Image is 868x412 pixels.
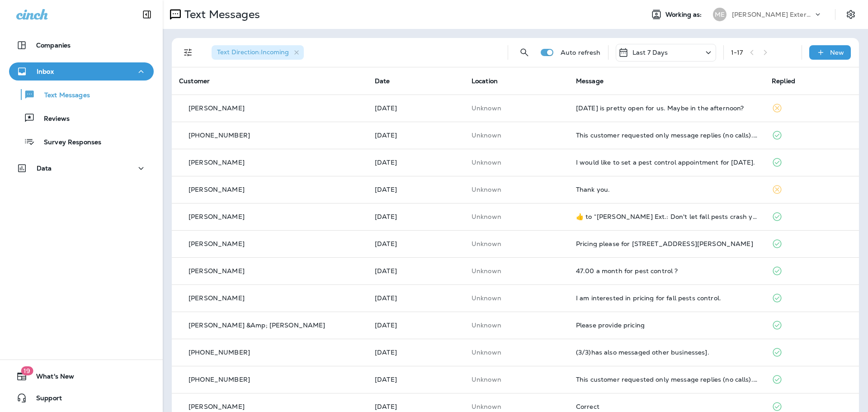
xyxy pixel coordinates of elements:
p: Inbox [37,68,54,75]
p: Auto refresh [561,49,601,56]
p: This customer does not have a last location and the phone number they messaged is not assigned to... [472,349,561,356]
p: Sep 12, 2025 02:44 PM [375,376,457,383]
p: This customer does not have a last location and the phone number they messaged is not assigned to... [472,376,561,383]
div: ​👍​ to “ Mares Ext.: Don't let fall pests crash your season! Our Quarterly Pest Control blocks an... [576,213,757,220]
button: Companies [9,36,154,54]
p: This customer does not have a last location and the phone number they messaged is not assigned to... [472,267,561,275]
p: [PERSON_NAME] &Amp; [PERSON_NAME] [189,322,325,329]
p: This customer does not have a last location and the phone number they messaged is not assigned to... [472,186,561,193]
div: (3/3)has also messaged other businesses]. [576,349,757,356]
button: Survey Responses [9,132,154,151]
p: Sep 18, 2025 11:41 AM [375,213,457,220]
p: Sep 18, 2025 10:47 AM [375,294,457,302]
p: This customer does not have a last location and the phone number they messaged is not assigned to... [472,322,561,329]
div: I would like to set a pest control appointment for November 2025. [576,159,757,166]
div: Text Direction:Incoming [212,45,304,60]
p: This customer does not have a last location and the phone number they messaged is not assigned to... [472,294,561,302]
p: [PERSON_NAME] [189,213,245,220]
p: Sep 10, 2025 09:22 AM [375,403,457,410]
div: 1 - 17 [731,49,743,56]
button: Reviews [9,109,154,128]
p: This customer does not have a last location and the phone number they messaged is not assigned to... [472,104,561,112]
button: Collapse Sidebar [134,5,160,24]
p: [PERSON_NAME] [189,294,245,302]
div: This customer requested only message replies (no calls). Reply here or respond via your LSA dashb... [576,132,757,139]
p: This customer does not have a last location and the phone number they messaged is not assigned to... [472,403,561,410]
span: Replied [772,77,795,85]
p: [PERSON_NAME] [189,186,245,193]
p: Sep 18, 2025 10:50 AM [375,267,457,275]
span: Customer [179,77,210,85]
p: Sep 18, 2025 01:36 PM [375,186,457,193]
button: Support [9,389,154,407]
div: October 10th is pretty open for us. Maybe in the afternoon? [576,104,757,112]
button: Search Messages [515,43,533,62]
p: [PERSON_NAME] [189,104,245,112]
p: Text Messages [181,8,260,21]
div: ME [713,8,726,21]
p: [PHONE_NUMBER] [189,376,250,383]
div: Correct [576,403,757,410]
div: Pricing please for 11 Franklin Ln, Poquoson Va [576,240,757,247]
p: [PERSON_NAME] [189,267,245,275]
p: This customer does not have a last location and the phone number they messaged is not assigned to... [472,240,561,247]
p: Text Messages [35,91,90,100]
span: Support [27,394,62,405]
p: This customer does not have a last location and the phone number they messaged is not assigned to... [472,132,561,139]
p: Sep 16, 2025 08:29 AM [375,349,457,356]
p: This customer does not have a last location and the phone number they messaged is not assigned to... [472,213,561,220]
div: This customer requested only message replies (no calls). Reply here or respond via your LSA dashb... [576,376,757,383]
span: 19 [21,366,33,375]
p: Companies [36,42,71,49]
p: [PHONE_NUMBER] [189,349,250,356]
p: [PERSON_NAME] [189,159,245,166]
button: Inbox [9,62,154,81]
div: I am interested in pricing for fall pests control. [576,294,757,302]
span: Message [576,77,604,85]
p: Sep 18, 2025 10:44 AM [375,322,457,329]
span: Date [375,77,390,85]
p: [PERSON_NAME] [189,240,245,247]
p: Last 7 Days [632,49,668,56]
p: This customer does not have a last location and the phone number they messaged is not assigned to... [472,159,561,166]
p: Survey Responses [35,138,101,147]
span: Text Direction : Incoming [217,48,289,56]
button: Settings [843,6,859,23]
div: Thank you. [576,186,757,193]
button: Filters [179,43,197,62]
p: [PHONE_NUMBER] [189,132,250,139]
p: Data [37,165,52,172]
p: [PERSON_NAME] Exterminating [732,11,813,18]
p: Reviews [35,115,70,123]
span: What's New [27,373,74,384]
p: Sep 19, 2025 05:00 PM [375,104,457,112]
div: 47.00 a month for pest control ? [576,267,757,275]
p: [PERSON_NAME] [189,403,245,410]
p: New [830,49,844,56]
button: 19What's New [9,367,154,385]
p: Sep 19, 2025 01:02 PM [375,132,457,139]
p: Sep 18, 2025 11:35 AM [375,240,457,247]
p: Sep 18, 2025 11:10 PM [375,159,457,166]
span: Location [472,77,498,85]
span: Working as: [665,11,704,19]
div: Please provide pricing [576,322,757,329]
button: Data [9,159,154,177]
button: Text Messages [9,85,154,104]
